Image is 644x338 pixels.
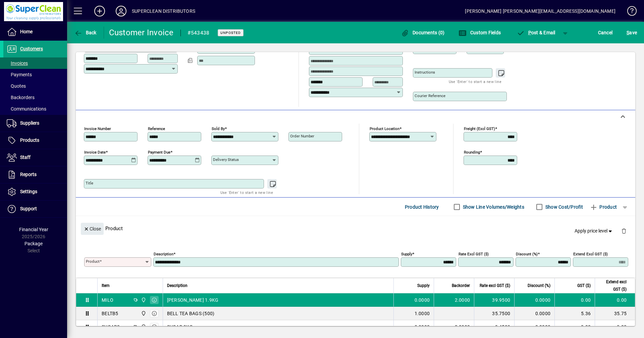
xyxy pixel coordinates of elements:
[586,201,620,213] button: Product
[290,134,314,138] mat-label: Order number
[465,6,615,16] div: [PERSON_NAME] [PERSON_NAME][EMAIL_ADDRESS][DOMAIN_NAME]
[415,310,430,317] span: 1.0000
[139,296,147,304] span: Superclean Distributors
[81,223,104,235] button: Close
[20,172,37,177] span: Reports
[595,293,635,307] td: 0.00
[627,30,629,35] span: S
[616,228,632,234] app-page-header-button: Delete
[464,150,480,155] mat-label: Rounding
[110,5,132,17] button: Profile
[86,181,93,185] mat-label: Title
[154,252,173,256] mat-label: Description
[370,126,399,131] mat-label: Product location
[415,70,435,75] mat-label: Instructions
[599,278,627,293] span: Extend excl GST ($)
[3,69,67,80] a: Payments
[544,204,583,210] label: Show Cost/Profit
[220,31,241,35] span: Unposted
[459,30,501,35] span: Custom Fields
[575,227,613,235] span: Apply price level
[415,93,445,98] mat-label: Courier Reference
[464,126,495,131] mat-label: Freight (excl GST)
[528,30,531,35] span: P
[102,297,113,303] div: MILO
[86,259,100,264] mat-label: Product
[455,297,470,303] span: 2.0000
[622,1,636,23] a: Knowledge Base
[478,324,510,330] div: 9.4500
[7,83,26,89] span: Quotes
[455,324,470,330] span: 2.0000
[20,206,37,211] span: Support
[449,78,501,85] mat-hint: Use 'Enter' to start a new line
[20,155,31,160] span: Staff
[20,46,43,51] span: Customers
[595,320,635,334] td: 0.00
[415,324,430,330] span: 0.0000
[577,282,591,289] span: GST ($)
[401,252,412,256] mat-label: Supply
[76,216,635,241] div: Product
[554,293,595,307] td: 0.00
[401,30,445,35] span: Documents (0)
[148,150,170,155] mat-label: Payment due
[79,225,105,231] app-page-header-button: Close
[478,297,510,303] div: 39.9500
[573,252,608,256] mat-label: Extend excl GST ($)
[598,27,613,38] span: Cancel
[596,27,614,39] button: Cancel
[187,28,210,38] div: #543438
[3,80,67,92] a: Quotes
[7,60,28,66] span: Invoices
[74,30,97,35] span: Back
[89,5,110,17] button: Add
[84,150,106,155] mat-label: Invoice date
[20,137,39,143] span: Products
[102,324,120,330] div: SUGAR3
[590,202,617,212] span: Product
[212,126,225,131] mat-label: Sold by
[102,282,110,289] span: Item
[3,132,67,149] a: Products
[3,92,67,103] a: Backorders
[19,227,48,232] span: Financial Year
[405,202,439,212] span: Product History
[402,201,442,213] button: Product History
[3,24,67,40] a: Home
[480,282,510,289] span: Rate excl GST ($)
[7,106,46,112] span: Communications
[616,223,632,239] button: Delete
[3,201,67,217] a: Support
[167,310,215,317] span: BELL TEA BAGS (500)
[595,307,635,320] td: 35.75
[3,115,67,132] a: Suppliers
[139,310,147,317] span: Superclean Distributors
[167,324,193,330] span: SUGAR 3KG
[148,126,165,131] mat-label: Reference
[516,252,538,256] mat-label: Discount (%)
[167,297,219,303] span: [PERSON_NAME] 1.9KG
[514,307,554,320] td: 0.0000
[167,282,187,289] span: Description
[517,30,555,35] span: ost & Email
[513,27,559,39] button: Post & Email
[20,189,37,194] span: Settings
[554,307,595,320] td: 5.36
[452,282,470,289] span: Backorder
[462,204,524,210] label: Show Line Volumes/Weights
[7,72,32,77] span: Payments
[213,157,239,162] mat-label: Delivery status
[24,241,43,246] span: Package
[109,27,174,38] div: Customer Invoice
[528,282,550,289] span: Discount (%)
[3,166,67,183] a: Reports
[627,27,637,38] span: ave
[417,282,430,289] span: Supply
[572,225,616,237] button: Apply price level
[554,320,595,334] td: 0.00
[67,27,104,39] app-page-header-button: Back
[20,29,33,34] span: Home
[3,57,67,69] a: Invoices
[478,310,510,317] div: 35.7500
